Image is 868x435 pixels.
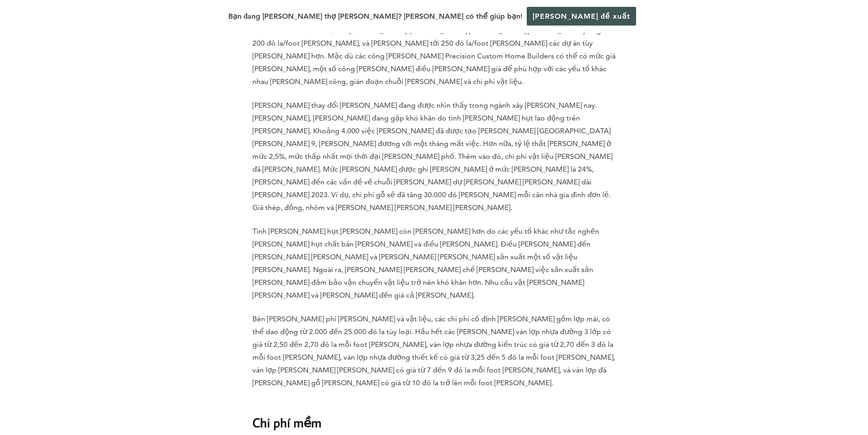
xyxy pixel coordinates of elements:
font: Bên [PERSON_NAME] phí [PERSON_NAME] và vật liệu, các chi phí cố định [PERSON_NAME] gồm lợp mái, c... [252,314,615,387]
font: Bạn đang [PERSON_NAME] thợ [PERSON_NAME]? [PERSON_NAME] có thể giúp bạn! [228,12,523,21]
font: Chi phí mềm [252,414,321,430]
iframe: Bộ điều khiển trò chuyện Drift Widget [693,369,857,424]
font: [PERSON_NAME] thay đổi [PERSON_NAME] đang được nhìn thấy trong ngành xây [PERSON_NAME] nay. [PERS... [252,101,612,212]
font: Tình [PERSON_NAME] hụt [PERSON_NAME] còn [PERSON_NAME] hơn do các yếu tố khác như tắc nghẽn [PERS... [252,227,599,299]
font: [PERSON_NAME] đề xuất [533,12,631,21]
font: [PERSON_NAME], nhà sáng lập Precision Custom Home Builders, chia sẻ rằng công [PERSON_NAME] [PERS... [252,0,616,86]
a: [PERSON_NAME] đề xuất [527,7,637,26]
